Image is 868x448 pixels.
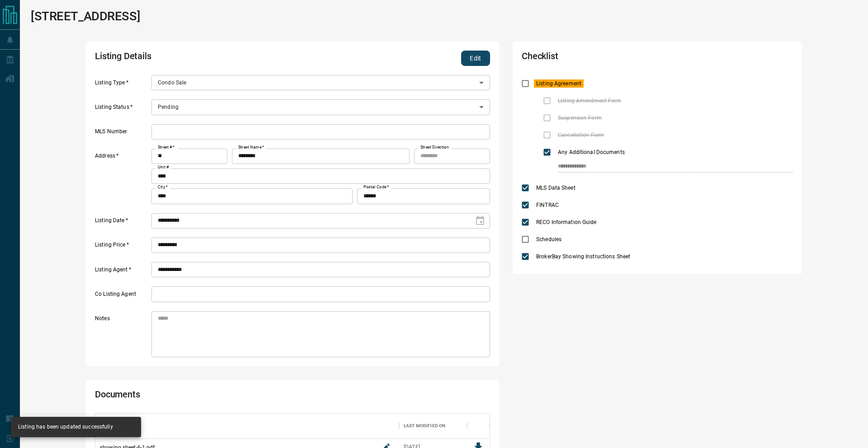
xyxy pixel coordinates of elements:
[404,413,445,439] div: Last Modified On
[95,290,149,302] label: Co Listing Agent
[158,164,169,170] label: Unit #
[556,97,623,105] span: Listing Amendment Form
[158,145,175,150] label: Street #
[399,413,467,439] div: Last Modified On
[534,79,584,88] span: Listing Agreement
[31,9,140,23] h1: [STREET_ADDRESS]
[522,51,684,66] h2: Checklist
[95,217,149,229] label: Listing Date
[534,184,578,192] span: MLS Data Sheet
[100,413,123,439] div: Filename
[534,235,564,243] span: Schedules
[18,420,113,434] div: Listing has been updated successfully
[534,201,561,209] span: FINTRAC
[556,131,606,139] span: Cancellation Form
[556,148,627,156] span: Any Additional Documents
[558,161,774,173] input: checklist input
[238,145,264,150] label: Street Name
[556,114,604,122] span: Suspension Form
[151,99,490,115] div: Pending
[95,51,332,66] h2: Listing Details
[95,152,149,204] label: Address
[95,413,399,439] div: Filename
[363,184,389,190] label: Postal Code
[534,218,599,226] span: RECO Information Guide
[95,79,149,91] label: Listing Type
[95,103,149,115] label: Listing Status
[95,389,332,404] h2: Documents
[95,315,149,357] label: Notes
[420,145,449,150] label: Street Direction
[95,128,149,140] label: MLS Number
[95,266,149,278] label: Listing Agent
[95,241,149,253] label: Listing Price
[151,75,490,90] div: Condo Sale
[158,184,168,190] label: City
[461,51,490,66] button: Edit
[534,252,632,261] span: BrokerBay Showing Instructions Sheet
